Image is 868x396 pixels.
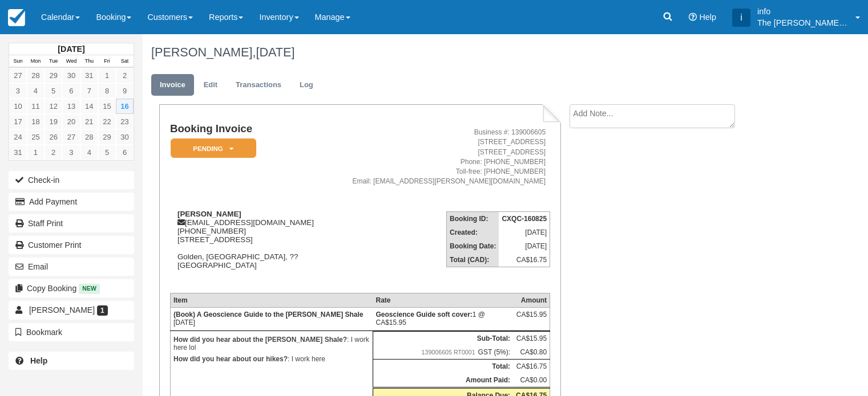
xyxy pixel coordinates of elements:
a: [PERSON_NAME] 1 [9,301,134,319]
a: 3 [9,83,27,99]
a: 20 [62,114,80,129]
a: 19 [45,114,62,129]
button: Copy Booking New [9,279,134,297]
th: Tue [45,55,62,68]
a: 28 [27,68,45,83]
span: Help [699,13,716,22]
th: Thu [80,55,98,68]
a: 1 [27,145,45,160]
a: 6 [62,83,80,99]
td: CA$16.75 [513,360,550,374]
span: [DATE] [256,45,294,59]
a: 25 [27,129,45,145]
td: GST (5%): [373,345,513,360]
th: Mon [27,55,45,68]
td: CA$16.75 [499,253,550,267]
a: 17 [9,114,27,129]
a: Help [9,352,134,370]
button: Email [9,258,134,276]
a: 5 [98,145,116,160]
p: The [PERSON_NAME] Shale Geoscience Foundation [757,17,849,28]
td: [DATE] [499,226,550,239]
div: CA$15.95 [516,311,547,328]
strong: (Book) A Geoscience Guide to the [PERSON_NAME] Shale [173,311,364,319]
th: Amount [513,293,550,308]
strong: [PERSON_NAME] [177,210,241,218]
em: Pending [171,138,256,158]
a: 3 [62,145,80,160]
td: CA$0.80 [513,345,550,360]
a: 10 [9,99,27,114]
a: 4 [27,83,45,99]
th: Total: [373,360,513,374]
b: Help [30,356,47,365]
img: checkfront-main-nav-mini-logo.png [8,9,25,26]
a: 2 [45,145,62,160]
th: Amount Paid: [373,373,513,388]
a: 29 [45,68,62,83]
th: Rate [373,293,513,308]
a: 23 [116,114,134,129]
td: [DATE] [499,239,550,253]
th: Booking Date: [447,239,499,253]
strong: CXQC-160825 [502,215,547,223]
h1: [PERSON_NAME], [151,46,785,59]
a: 9 [116,83,134,99]
a: 21 [80,114,98,129]
a: 18 [27,114,45,129]
h1: Booking Invoice [170,123,328,135]
a: Edit [195,74,226,96]
span: 1 [97,305,108,316]
th: Sun [9,55,27,68]
a: 11 [27,99,45,114]
td: 1 @ CA$15.95 [373,308,513,331]
a: 7 [80,83,98,99]
a: 31 [80,68,98,83]
th: Sub-Total: [373,332,513,346]
a: 2 [116,68,134,83]
strong: How did you hear about the [PERSON_NAME] Shale? [173,336,347,344]
a: 26 [45,129,62,145]
p: : I work here [173,353,370,365]
span: 139006605 RT0001 [419,346,478,358]
td: CA$15.95 [513,332,550,346]
a: 12 [45,99,62,114]
span: [PERSON_NAME] [29,305,95,315]
td: CA$0.00 [513,373,550,388]
a: Pending [170,138,252,159]
a: 22 [98,114,116,129]
a: 31 [9,145,27,160]
th: Sat [116,55,134,68]
td: [DATE] [170,308,373,331]
button: Check-in [9,171,134,189]
a: 29 [98,129,116,145]
th: Booking ID: [447,212,499,226]
th: Item [170,293,373,308]
a: 30 [62,68,80,83]
a: 13 [62,99,80,114]
a: 27 [9,68,27,83]
p: : I work here lol [173,334,370,353]
th: Wed [62,55,80,68]
button: Bookmark [9,323,134,341]
a: Log [291,74,322,96]
strong: Geoscience Guide soft cover [376,311,472,319]
a: 8 [98,83,116,99]
p: info [757,6,849,17]
a: Staff Print [9,214,134,232]
th: Created: [447,226,499,239]
i: Help [689,13,697,21]
div: [EMAIL_ADDRESS][DOMAIN_NAME] [PHONE_NUMBER] [STREET_ADDRESS] Golden, [GEOGRAPHIC_DATA], ?? [GEOGR... [170,210,328,284]
a: 14 [80,99,98,114]
a: Invoice [151,74,194,96]
a: 1 [98,68,116,83]
strong: [DATE] [58,44,84,54]
a: 28 [80,129,98,145]
button: Add Payment [9,193,134,211]
a: 5 [45,83,62,99]
th: Total (CAD): [447,253,499,267]
address: Business #: 139006605 [STREET_ADDRESS] [STREET_ADDRESS] Phone: [PHONE_NUMBER] Toll-free: [PHONE_N... [333,128,546,186]
a: 30 [116,129,134,145]
a: 15 [98,99,116,114]
div: i [732,9,750,27]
